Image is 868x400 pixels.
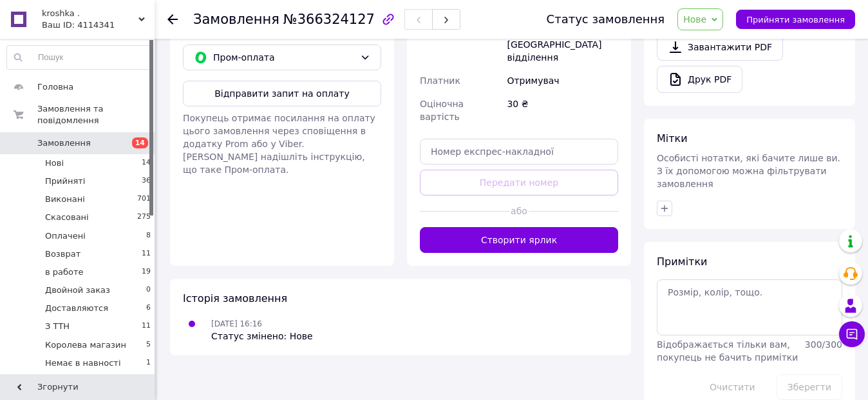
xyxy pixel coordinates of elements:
input: Номер експрес-накладної [420,139,618,165]
span: Відображається тільки вам, покупець не бачить примітки [657,339,798,363]
span: Нове [683,14,706,25]
span: №366324127 [283,12,375,27]
div: Повернутися назад [167,13,178,26]
span: Немає в навності [45,357,121,369]
span: Нові [45,157,64,169]
span: Головна [37,81,73,93]
span: Замовлення та повідомлення [37,103,155,126]
button: Чат з покупцем [839,321,865,347]
span: Доставляются [45,303,108,314]
span: 11 [142,248,151,260]
span: Двойной заказ [45,285,110,296]
span: Покупець отримає посилання на оплату цього замовлення через сповіщення в додатку Prom або у Viber... [183,113,375,175]
span: З ТТН [45,321,70,332]
span: [DATE] 16:16 [211,319,262,328]
div: 30 ₴ [504,92,621,128]
span: Мітки [657,132,688,145]
span: 11 [142,321,151,332]
button: Прийняти замовлення [736,10,855,29]
span: 36 [142,175,151,187]
span: 0 [146,285,151,296]
span: 701 [137,194,151,205]
span: 300 / 300 [805,339,842,350]
span: Скасовані [45,212,89,223]
span: Історія замовлення [183,292,287,305]
span: 6 [146,303,151,314]
a: Друк PDF [657,66,742,93]
input: Пошук [7,46,151,69]
span: Оціночна вартість [420,99,464,122]
div: Статус змінено: Нове [211,330,313,343]
span: 14 [132,137,148,148]
span: 1 [146,357,151,369]
span: Виконані [45,194,85,205]
button: Створити ярлик [420,227,618,253]
div: Статус замовлення [547,13,665,26]
div: Ваш ID: 4114341 [42,19,155,31]
button: Відправити запит на оплату [183,81,381,106]
a: Завантажити PDF [657,34,783,61]
div: Отримувач [504,69,621,92]
span: Особисті нотатки, які бачите лише ви. З їх допомогою можна фільтрувати замовлення [657,153,840,189]
span: Прийняти замовлення [746,15,845,25]
span: Пром-оплата [213,50,355,65]
span: 19 [142,266,151,278]
span: Оплачені [45,230,86,242]
span: 5 [146,339,151,351]
span: 275 [137,212,151,223]
span: Возврат [45,248,80,260]
span: або [509,205,529,217]
span: kroshka . [42,8,138,19]
span: Примітки [657,255,707,268]
span: 14 [142,157,151,169]
span: Прийняті [45,175,85,187]
span: Королева магазин [45,339,126,351]
div: с. Підріжжя, 45054, [GEOGRAPHIC_DATA] відділення [504,20,621,69]
span: Замовлення [193,12,279,27]
span: Платник [420,75,460,86]
span: в работе [45,266,84,278]
span: Замовлення [37,137,91,149]
span: 8 [146,230,151,242]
